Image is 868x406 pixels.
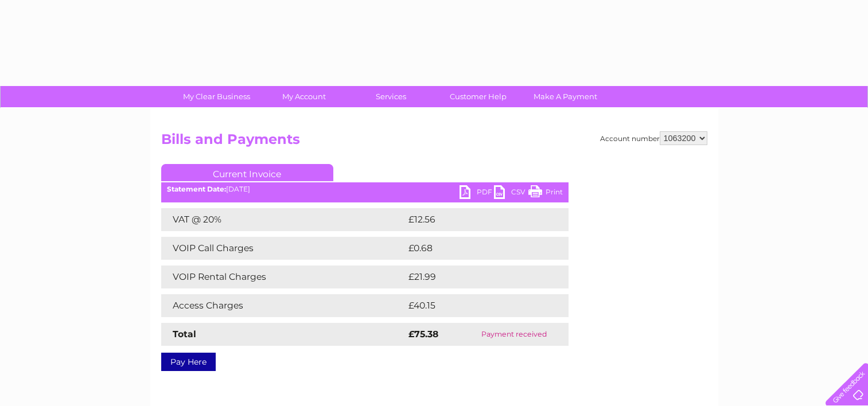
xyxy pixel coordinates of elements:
div: [DATE] [161,185,569,193]
a: Pay Here [161,353,216,371]
strong: Total [173,329,196,339]
td: £12.56 [406,208,544,231]
td: Payment received [460,323,568,346]
td: £0.68 [406,237,542,260]
a: My Account [256,86,351,107]
a: Services [344,86,438,107]
h2: Bills and Payments [161,131,707,153]
b: Statement Date: [167,185,226,193]
a: Print [528,185,563,202]
td: VAT @ 20% [161,208,406,231]
a: Customer Help [431,86,526,107]
div: Account number [600,131,707,145]
a: CSV [494,185,528,202]
td: VOIP Rental Charges [161,266,406,288]
a: Make A Payment [518,86,613,107]
td: £40.15 [406,294,544,317]
a: My Clear Business [169,86,264,107]
strong: £75.38 [408,329,438,339]
a: PDF [460,185,494,202]
td: Access Charges [161,294,406,317]
td: VOIP Call Charges [161,237,406,260]
a: Current Invoice [161,164,333,181]
td: £21.99 [406,266,544,288]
